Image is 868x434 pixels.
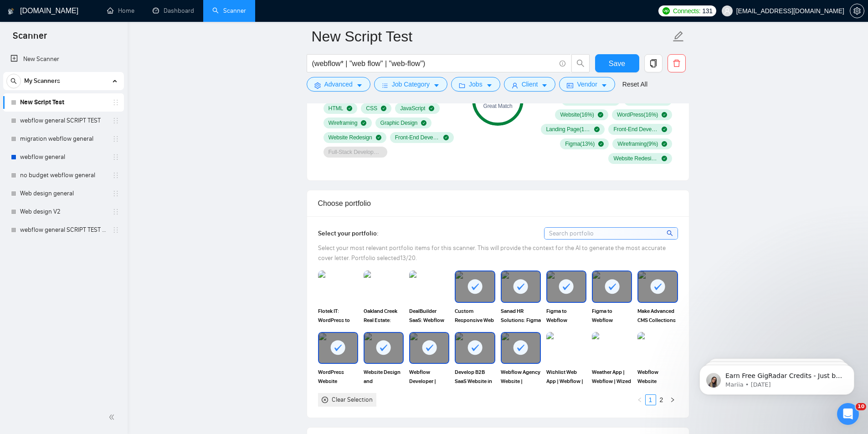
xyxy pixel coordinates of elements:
span: Sanad HR Solutions: Figma to Webflow & SEO-Optimized Development [501,306,541,325]
li: Next Page [667,394,678,405]
span: check-circle [361,120,366,126]
div: Clear Selection [332,395,373,405]
span: Wishlist Web App | Webflow | Wized | Xano [546,368,586,386]
span: JavaScript [400,105,425,112]
span: check-circle [662,127,667,132]
button: folderJobscaret-down [451,77,500,92]
a: Reset All [622,79,647,89]
span: Landing Page ( 15 %) [546,126,591,133]
li: My Scanners [3,72,124,239]
span: Webflow Agency Website | Custom Checkout in Webflow | Figma to Webflow [501,368,541,386]
a: migration webflow general [20,130,107,148]
span: check-circle [376,135,381,140]
button: copy [644,54,663,72]
span: setting [314,82,321,89]
span: caret-down [356,82,363,89]
button: userClientcaret-down [504,77,556,92]
span: Advanced [324,79,353,89]
span: setting [850,7,864,15]
li: New Scanner [3,50,124,68]
span: Full-Stack Development [329,148,382,156]
span: double-left [108,413,118,422]
span: holder [112,172,119,179]
div: Great Match [472,103,524,109]
span: edit [673,31,684,42]
span: Select your portfolio: [318,230,379,237]
a: Web design general [20,184,107,203]
a: homeHome [107,7,134,15]
span: Wireframing ( 9 %) [617,140,658,148]
li: 1 [645,394,656,405]
input: Search Freelance Jobs... [312,58,555,69]
a: Web design V2 [20,203,107,221]
button: left [634,394,645,405]
button: delete [668,54,686,72]
span: holder [112,99,119,106]
span: 131 [702,6,712,16]
span: My Scanners [24,72,60,90]
a: webflow general SCRIPT TEST V2 [20,221,107,239]
span: copy [645,59,662,67]
button: settingAdvancedcaret-down [307,77,370,92]
span: Graphic Design [380,119,418,127]
span: check-circle [662,141,667,147]
img: logo [8,4,14,19]
span: right [670,397,675,403]
span: Front-End Development [395,134,440,141]
span: Figma to Webflow Website Conversion for AI SaaS Business [546,306,586,325]
span: check-circle [594,127,600,132]
li: Previous Page [634,394,645,405]
span: user [724,8,730,14]
span: check-circle [662,112,667,117]
span: Website Design and Development in Webflow | SEO-Focused Website [364,368,404,386]
span: check-circle [443,135,449,140]
span: search [7,78,21,84]
a: New Scanner [10,50,117,68]
button: barsJob Categorycaret-down [374,77,447,92]
li: 2 [656,394,667,405]
a: webflow general [20,148,107,166]
span: holder [112,153,119,161]
span: Save [609,58,625,69]
button: Save [595,54,639,72]
img: upwork-logo.png [663,7,670,15]
span: folder [459,82,465,89]
span: Oakland Creek Real Estate: Webflow Redesign, HubSpot CRM Integration [364,306,404,325]
span: holder [112,190,119,197]
span: check-circle [421,120,426,126]
button: search [571,54,590,72]
span: caret-down [486,82,493,89]
button: search [6,74,21,88]
span: holder [112,117,119,124]
span: Website ( 16 %) [560,111,594,118]
span: Client [522,79,538,89]
span: WordPress Website Redesign & Migration to Webflow | Saving SEO Traffic [318,368,358,386]
span: Wireframing [329,119,358,127]
span: Figma ( 13 %) [565,140,595,148]
span: Webflow Developer | Figma to Webflow Website | Tech Website Transition [409,368,449,386]
img: portfolio thumbnail image [592,332,632,364]
a: 1 [646,395,656,405]
iframe: Intercom live chat [837,403,859,425]
span: Website Redesign ( 8 %) [613,155,658,162]
span: caret-down [541,82,548,89]
input: Scanner name... [312,25,671,48]
span: check-circle [429,106,434,111]
a: dashboardDashboard [153,7,194,15]
span: check-circle [598,112,603,117]
span: caret-down [601,82,607,89]
span: check-circle [347,106,352,111]
span: check-circle [381,106,386,111]
span: close-circle [322,397,328,403]
span: DealBuilder SaaS: Webflow Development, Localization & Cost Savings [409,306,449,325]
img: portfolio thumbnail image [637,332,678,364]
a: webflow general SCRIPT TEST [20,112,107,130]
span: info-circle [560,61,565,66]
span: caret-down [433,82,440,89]
span: check-circle [662,156,667,161]
span: Webflow Website Development - Membership App | Aicyclopedia [637,368,678,386]
img: portfolio thumbnail image [546,332,586,364]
